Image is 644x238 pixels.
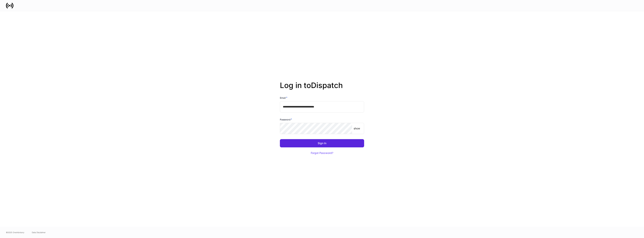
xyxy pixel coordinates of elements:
[318,142,326,145] div: Sign In
[32,231,46,234] a: Data Disclaimer
[280,139,364,147] button: Sign In
[280,118,292,121] h6: Password
[306,149,338,157] button: Forgot Password?
[6,231,24,234] span: © 2025 OneAdvisory
[354,127,360,130] p: show
[280,96,287,100] h6: Email
[280,81,364,96] h2: Log in to Dispatch
[311,152,333,154] div: Forgot Password?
